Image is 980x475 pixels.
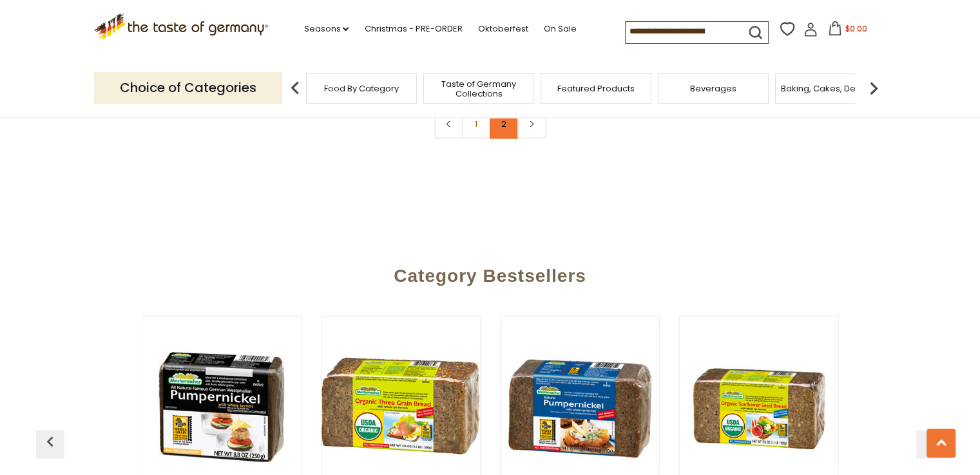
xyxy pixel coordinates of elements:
div: Category Bestsellers [43,247,938,299]
a: Taste of Germany Collections [427,79,530,98]
img: previous arrow [920,436,941,457]
a: 1 [462,109,491,138]
a: Baking, Cakes, Desserts [781,84,881,93]
span: $0.00 [845,23,867,34]
a: 2 [490,109,519,138]
a: Featured Products [557,84,635,93]
a: Beverages [690,84,736,93]
a: Oktoberfest [477,22,528,36]
img: next arrow [861,75,887,101]
a: On Sale [543,22,576,36]
a: Food By Category [324,84,399,93]
a: Seasons [303,22,349,36]
p: Choice of Categories [94,72,282,104]
img: previous arrow [40,431,61,452]
img: previous arrow [282,75,308,101]
a: Christmas - PRE-ORDER [364,22,462,36]
button: $0.00 [820,21,875,41]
